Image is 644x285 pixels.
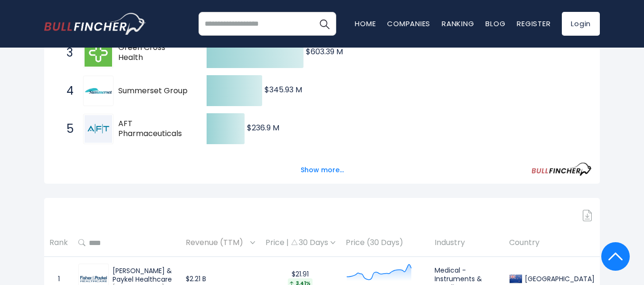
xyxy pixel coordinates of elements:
button: Search [313,12,336,36]
span: 4 [62,83,71,99]
th: Rank [44,229,73,257]
img: bullfincher logo [44,13,146,35]
div: [PERSON_NAME] & Paykel Healthcare [113,266,175,284]
a: Companies [387,19,430,29]
th: Industry [429,229,504,257]
text: $603.39 M [306,46,343,57]
a: Home [355,19,376,29]
img: Green Cross Health [85,39,112,67]
img: AFT Pharmaceuticals [85,115,112,143]
div: Price | 30 Days [265,238,335,248]
img: Summerset Group [85,88,112,94]
div: [GEOGRAPHIC_DATA] [522,275,595,283]
text: $236.9 M [247,122,279,133]
span: 3 [62,45,71,61]
span: 5 [62,121,71,137]
a: Ranking [442,19,474,29]
th: Price (30 Days) [341,229,429,257]
span: Summerset Group [118,86,190,96]
span: Green Cross Health [118,43,190,63]
span: Revenue (TTM) [186,236,248,250]
text: $345.93 M [265,84,302,95]
span: AFT Pharmaceuticals [118,119,190,139]
img: FPH.NZ.png [80,275,107,283]
a: Register [517,19,550,29]
a: Go to homepage [44,13,146,35]
a: Blog [485,19,505,29]
button: Show more... [295,162,350,178]
a: Login [562,12,600,36]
